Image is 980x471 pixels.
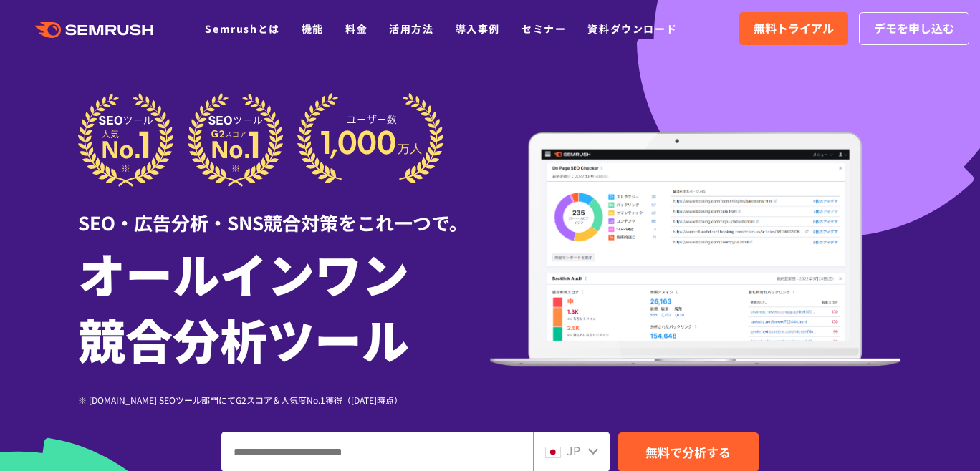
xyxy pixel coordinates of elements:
[874,19,954,38] span: デモを申し込む
[645,443,731,461] span: 無料で分析する
[345,21,367,36] a: 料金
[567,442,580,459] span: JP
[78,393,490,407] div: ※ [DOMAIN_NAME] SEOツール部門にてG2スコア＆人気度No.1獲得（[DATE]時点）
[78,187,490,236] div: SEO・広告分析・SNS競合対策をこれ一つで。
[302,21,324,36] a: 機能
[456,21,500,36] a: 導入事例
[739,12,848,45] a: 無料トライアル
[754,19,834,38] span: 無料トライアル
[205,21,279,36] a: Semrushとは
[222,432,532,471] input: ドメイン、キーワードまたはURLを入力してください
[389,21,433,36] a: 活用方法
[78,240,490,372] h1: オールインワン 競合分析ツール
[522,21,566,36] a: セミナー
[587,21,677,36] a: 資料ダウンロード
[859,12,969,45] a: デモを申し込む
